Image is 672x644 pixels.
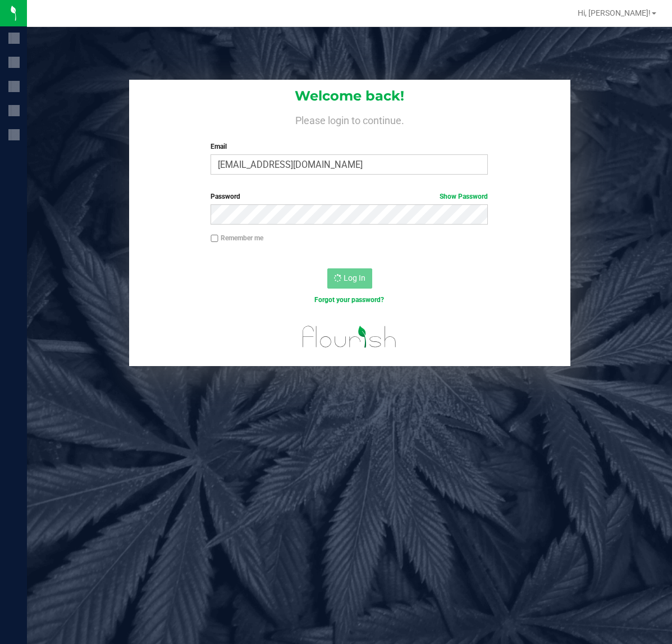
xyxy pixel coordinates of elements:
span: Log In [344,273,365,282]
label: Email [211,141,488,152]
span: Password [211,193,240,200]
a: Show Password [440,193,488,200]
span: Hi, [PERSON_NAME]! [578,8,651,17]
label: Remember me [211,233,263,243]
img: flourish_logo.svg [294,317,405,357]
button: Log In [327,268,372,289]
h4: Please login to continue. [129,112,570,126]
h1: Welcome back! [129,89,570,103]
a: Forgot your password? [314,296,384,304]
input: Remember me [211,235,218,243]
